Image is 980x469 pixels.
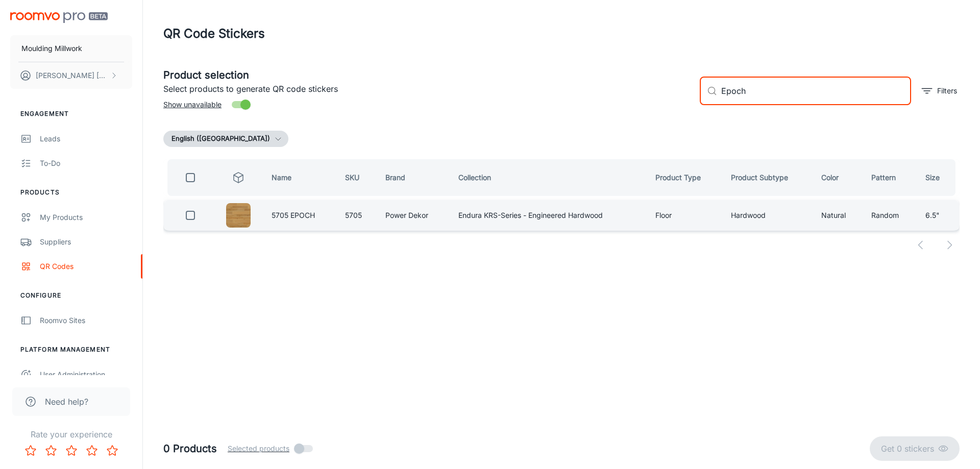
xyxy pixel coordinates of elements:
div: Leads [40,133,132,144]
td: 6.5" [917,200,960,231]
div: QR Codes [40,261,132,272]
th: Product Subtype [723,159,813,196]
button: English ([GEOGRAPHIC_DATA]) [163,131,288,147]
p: [PERSON_NAME] [PERSON_NAME] [36,70,108,81]
p: Moulding Millwork [21,43,82,54]
th: Name [263,159,336,196]
td: Endura KRS-Series - Engineered Hardwood [450,200,647,231]
td: Floor [647,200,723,231]
td: Random [863,200,917,231]
th: SKU [337,159,378,196]
button: filter [919,83,960,99]
div: Suppliers [40,236,132,248]
input: Search by SKU, brand, collection... [721,77,911,105]
th: Collection [450,159,647,196]
img: Roomvo PRO Beta [10,12,108,23]
th: Color [813,159,863,196]
h5: Product selection [163,67,692,83]
td: 5705 [337,200,378,231]
td: Natural [813,200,863,231]
th: Brand [377,159,450,196]
th: Pattern [863,159,917,196]
th: Product Type [647,159,723,196]
td: 5705 EPOCH [263,200,336,231]
p: Select products to generate QR code stickers [163,83,692,95]
td: Hardwood [723,200,813,231]
div: My Products [40,212,132,223]
p: Filters [937,85,957,96]
div: To-do [40,158,132,169]
th: Size [917,159,960,196]
td: Power Dekor [377,200,450,231]
span: Show unavailable [163,99,222,110]
h1: QR Code Stickers [163,24,265,43]
button: [PERSON_NAME] [PERSON_NAME] [10,62,132,89]
button: Moulding Millwork [10,35,132,62]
